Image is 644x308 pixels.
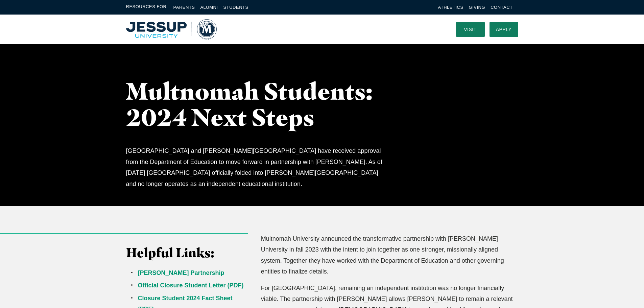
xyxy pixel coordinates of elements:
[200,5,218,10] a: Alumni
[173,5,195,10] a: Parents
[138,269,224,276] a: [PERSON_NAME] Partnership
[491,5,512,10] a: Contact
[126,78,400,130] h1: Multnomah Students: 2024 Next Steps
[438,5,463,10] a: Athletics
[126,145,387,189] p: [GEOGRAPHIC_DATA] and [PERSON_NAME][GEOGRAPHIC_DATA] have received approval from the Department o...
[126,245,248,261] h3: Helpful Links:
[456,22,485,37] a: Visit
[138,282,244,289] a: Official Closure Student Letter (PDF)
[261,233,518,277] p: Multnomah University announced the transformative partnership with [PERSON_NAME] University in fa...
[490,22,518,37] a: Apply
[469,5,485,10] a: Giving
[223,5,248,10] a: Students
[126,3,168,11] span: Resources For:
[126,19,217,40] img: Multnomah University Logo
[126,19,217,40] a: Home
